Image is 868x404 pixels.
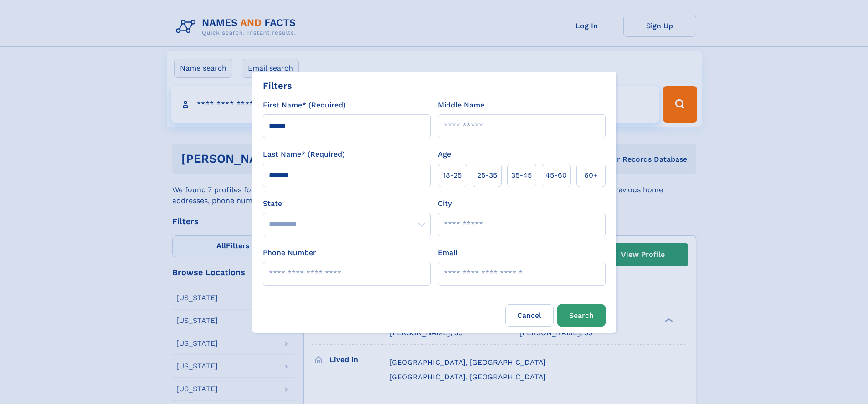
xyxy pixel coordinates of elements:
[263,247,316,258] label: Phone Number
[511,170,532,181] span: 35‑45
[443,170,462,181] span: 18‑25
[263,100,346,111] label: First Name* (Required)
[438,198,452,209] label: City
[505,304,554,327] label: Cancel
[263,198,431,209] label: State
[477,170,497,181] span: 25‑35
[545,170,567,181] span: 45‑60
[584,170,598,181] span: 60+
[263,149,345,160] label: Last Name* (Required)
[557,304,606,327] button: Search
[438,149,451,160] label: Age
[438,247,457,258] label: Email
[438,100,484,111] label: Middle Name
[263,79,292,92] div: Filters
